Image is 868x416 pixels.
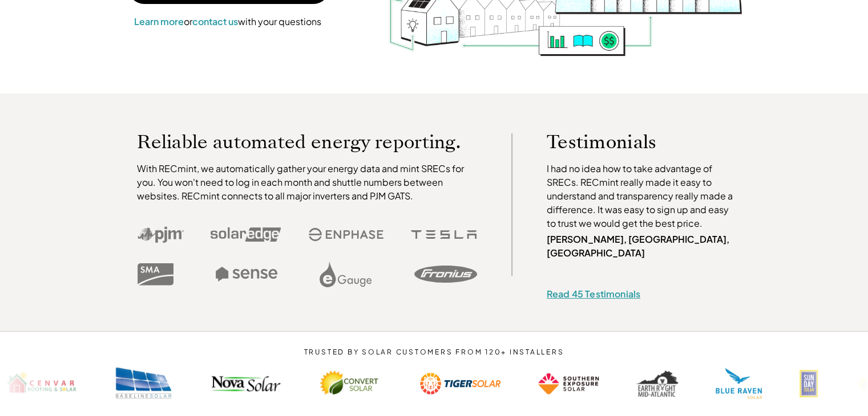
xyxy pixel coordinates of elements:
p: [PERSON_NAME], [GEOGRAPHIC_DATA], [GEOGRAPHIC_DATA] [547,233,738,260]
p: Testimonials [547,133,717,150]
p: TRUSTED BY SOLAR CUSTOMERS FROM 120+ INSTALLERS [269,348,599,356]
p: With RECmint, we automatically gather your energy data and mint SRECs for you. You won't need to ... [137,162,477,203]
a: Read 45 Testimonials [547,288,640,300]
a: contact us [192,15,238,27]
a: Learn more [134,15,184,27]
p: Reliable automated energy reporting. [137,133,477,150]
p: or with your questions [128,14,328,29]
p: I had no idea how to take advantage of SRECs. RECmint really made it easy to understand and trans... [547,162,738,230]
